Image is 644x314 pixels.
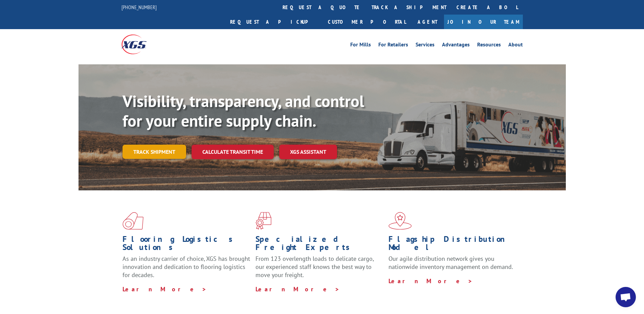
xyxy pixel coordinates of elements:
a: Learn More > [123,285,207,293]
a: About [508,42,523,49]
a: XGS ASSISTANT [279,145,337,159]
a: For Retailers [378,42,408,49]
a: Agent [411,15,444,29]
h1: Flagship Distribution Model [388,235,516,255]
a: Request a pickup [225,15,323,29]
b: Visibility, transparency, and control for your entire supply chain. [123,90,364,131]
a: For Mills [350,42,371,49]
a: Customer Portal [323,15,411,29]
img: xgs-icon-flagship-distribution-model-red [388,212,412,230]
a: Join Our Team [444,15,523,29]
span: Our agile distribution network gives you nationwide inventory management on demand. [388,255,513,271]
a: Learn More > [388,277,473,285]
a: Calculate transit time [192,145,274,159]
p: From 123 overlength loads to delicate cargo, our experienced staff knows the best way to move you... [256,255,383,285]
a: Services [416,42,435,49]
a: Track shipment [123,145,186,159]
span: As an industry carrier of choice, XGS has brought innovation and dedication to flooring logistics... [123,255,250,279]
h1: Flooring Logistics Solutions [123,235,250,255]
a: [PHONE_NUMBER] [121,4,157,11]
a: Learn More > [256,285,340,293]
div: Open chat [616,287,636,307]
h1: Specialized Freight Experts [256,235,383,255]
a: Resources [477,42,501,49]
img: xgs-icon-focused-on-flooring-red [256,212,271,230]
img: xgs-icon-total-supply-chain-intelligence-red [123,212,143,230]
a: Advantages [442,42,470,49]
